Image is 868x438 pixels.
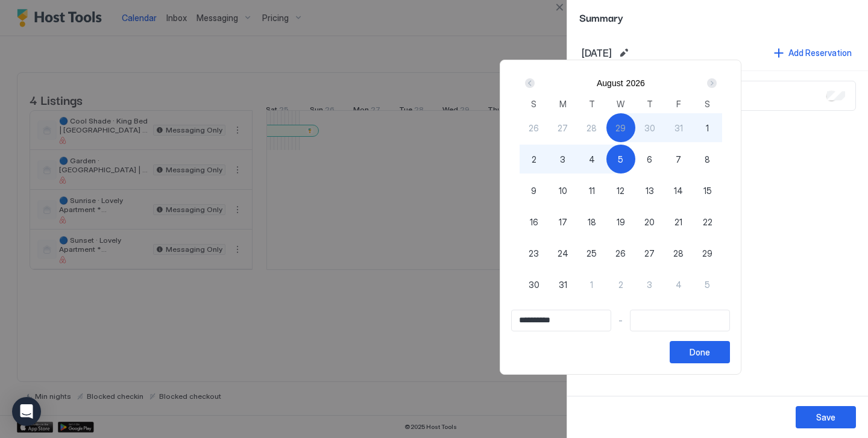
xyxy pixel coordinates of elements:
[558,247,568,260] span: 24
[520,207,549,236] button: 16
[549,176,577,205] button: 10
[558,122,568,134] span: 27
[693,113,722,142] button: 1
[520,270,549,299] button: 30
[635,207,664,236] button: 20
[635,113,664,142] button: 30
[549,270,577,299] button: 31
[675,216,682,228] span: 21
[615,122,626,134] span: 29
[606,207,635,236] button: 19
[635,239,664,267] button: 27
[647,278,652,291] span: 3
[589,98,595,110] span: T
[664,176,693,205] button: 14
[693,207,722,236] button: 22
[532,153,536,166] span: 2
[523,76,539,90] button: Prev
[675,122,683,134] span: 31
[529,278,539,291] span: 30
[664,270,693,299] button: 4
[590,278,593,291] span: 1
[635,176,664,205] button: 13
[617,184,624,197] span: 12
[693,270,722,299] button: 5
[673,247,684,260] span: 28
[606,270,635,299] button: 2
[577,113,606,142] button: 28
[530,216,538,228] span: 16
[577,239,606,267] button: 25
[674,184,683,197] span: 14
[693,239,722,267] button: 29
[531,98,536,110] span: S
[549,207,577,236] button: 17
[520,145,549,174] button: 2
[559,278,567,291] span: 31
[705,278,710,291] span: 5
[676,278,682,291] span: 4
[635,145,664,174] button: 6
[12,397,41,426] div: Open Intercom Messenger
[559,184,567,197] span: 10
[703,216,712,228] span: 22
[606,113,635,142] button: 29
[690,346,710,358] div: Done
[644,216,655,228] span: 20
[606,176,635,205] button: 12
[617,216,625,228] span: 19
[644,122,655,134] span: 30
[702,247,712,260] span: 29
[647,98,653,110] span: T
[644,247,655,260] span: 27
[549,113,577,142] button: 27
[549,145,577,174] button: 3
[577,145,606,174] button: 4
[589,153,595,166] span: 4
[606,239,635,267] button: 26
[577,270,606,299] button: 1
[587,247,597,260] span: 25
[549,239,577,267] button: 24
[529,122,539,134] span: 26
[520,113,549,142] button: 26
[559,98,567,110] span: M
[706,122,709,134] span: 1
[618,153,623,166] span: 5
[664,145,693,174] button: 7
[670,341,730,363] button: Done
[693,176,722,205] button: 15
[664,239,693,267] button: 28
[635,270,664,299] button: 3
[531,184,536,197] span: 9
[626,78,645,88] button: 2026
[587,122,597,134] span: 28
[560,153,565,166] span: 3
[647,153,652,166] span: 6
[606,145,635,174] button: 5
[664,207,693,236] button: 21
[615,247,626,260] span: 26
[588,216,596,228] span: 18
[618,315,623,326] span: -
[577,176,606,205] button: 11
[703,184,712,197] span: 15
[597,78,623,88] button: August
[705,98,710,110] span: S
[512,310,611,331] input: Input Field
[676,98,681,110] span: F
[631,310,729,331] input: Input Field
[676,153,681,166] span: 7
[618,278,623,291] span: 2
[529,247,539,260] span: 23
[589,184,595,197] span: 11
[646,184,654,197] span: 13
[617,98,624,110] span: W
[520,239,549,267] button: 23
[703,76,719,90] button: Next
[559,216,567,228] span: 17
[664,113,693,142] button: 31
[520,176,549,205] button: 9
